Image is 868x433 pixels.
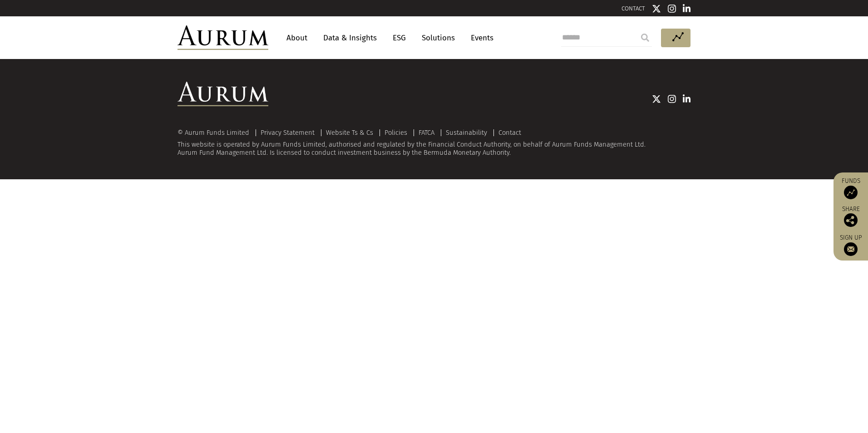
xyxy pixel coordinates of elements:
a: Solutions [417,30,459,46]
div: © Aurum Funds Limited [178,129,254,136]
a: Funds [838,177,863,199]
input: Submit [636,29,654,47]
a: ESG [388,30,410,46]
a: Contact [498,128,521,137]
img: Twitter icon [652,94,661,103]
img: Instagram icon [668,94,676,103]
a: Data & Insights [319,30,381,46]
a: CONTACT [621,5,645,12]
a: Sustainability [446,128,487,137]
a: Policies [385,128,407,137]
img: Linkedin icon [683,4,691,13]
img: Aurum Logo [178,82,268,106]
a: Events [466,30,493,46]
a: FATCA [419,128,434,137]
img: Linkedin icon [683,94,691,103]
div: This website is operated by Aurum Funds Limited, authorised and regulated by the Financial Conduc... [178,129,690,157]
img: Twitter icon [652,4,661,13]
img: Instagram icon [668,4,676,13]
img: Aurum [178,25,268,50]
a: Website Ts & Cs [326,128,373,137]
a: Privacy Statement [261,128,315,137]
a: About [282,30,312,46]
